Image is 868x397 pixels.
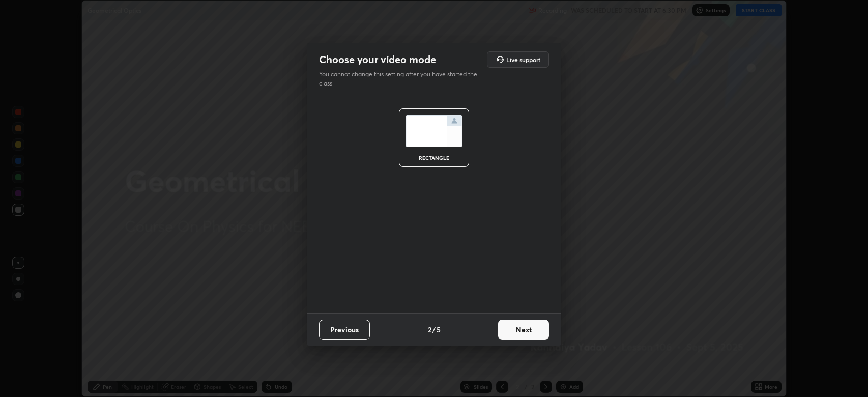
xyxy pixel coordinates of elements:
[506,56,540,63] h5: Live support
[319,53,436,66] h2: Choose your video mode
[498,320,549,340] button: Next
[319,320,370,340] button: Previous
[437,324,441,335] h4: 5
[319,70,484,88] p: You cannot change this setting after you have started the class
[432,324,436,335] h4: /
[428,324,431,335] h4: 2
[406,115,462,147] img: normalScreenIcon.ae25ed63.svg
[414,155,454,160] div: rectangle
